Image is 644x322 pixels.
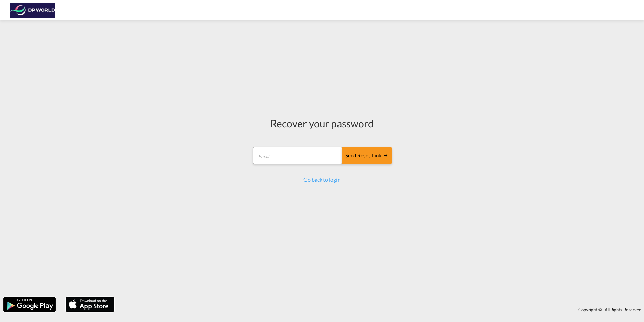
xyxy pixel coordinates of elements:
[345,152,388,160] div: Send reset link
[253,147,342,164] input: Email
[342,147,392,164] button: SEND RESET LINK
[252,116,392,130] div: Recover your password
[383,153,388,158] md-icon: icon-arrow-right
[10,3,56,18] img: c08ca190194411f088ed0f3ba295208c.png
[118,304,644,315] div: Copyright © . All Rights Reserved
[3,296,56,313] img: google.png
[303,176,340,183] a: Go back to login
[65,296,115,313] img: apple.png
